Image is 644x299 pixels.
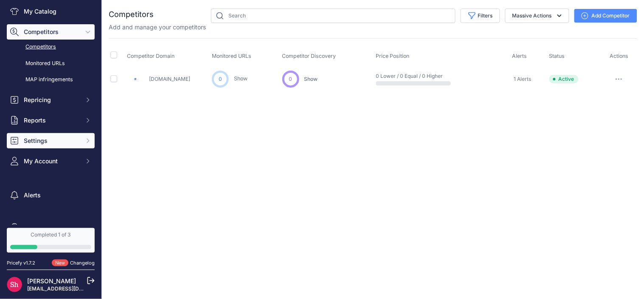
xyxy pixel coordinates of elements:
[574,9,637,23] button: Add Competitor
[610,53,628,59] span: Actions
[27,277,76,285] a: [PERSON_NAME]
[70,260,95,266] a: Changelog
[7,220,95,235] a: Suggest a feature
[7,92,95,108] button: Repricing
[52,259,68,267] span: New
[27,285,116,292] a: [EMAIL_ADDRESS][DOMAIN_NAME]
[7,228,95,253] a: Completed 1 of 3
[7,4,95,19] a: My Catalog
[24,28,79,36] span: Competitors
[512,75,532,83] a: 1 Alerts
[289,75,292,83] span: 0
[512,53,527,59] span: Alerts
[127,53,174,59] span: Competitor Domain
[7,133,95,148] button: Settings
[212,53,251,59] span: Monitored URLs
[7,259,35,267] div: Pricefy v1.7.2
[7,188,95,203] a: Alerts
[24,137,79,145] span: Settings
[24,96,79,104] span: Repricing
[149,76,190,82] a: [DOMAIN_NAME]
[7,40,95,54] a: Competitors
[304,76,318,82] span: Show
[7,154,95,169] button: My Account
[376,73,430,80] p: 0 Lower / 0 Equal / 0 Higher
[461,9,500,23] button: Filters
[376,53,410,59] span: Price Position
[505,9,569,23] button: Massive Actions
[7,56,95,71] a: Monitored URLs
[7,113,95,128] button: Reports
[219,75,222,83] span: 0
[109,23,206,31] p: Add and manage your competitors
[109,9,154,20] h2: Competitors
[24,157,79,165] span: My Account
[7,24,95,40] button: Competitors
[514,76,532,83] span: 1 Alerts
[549,75,579,83] span: Active
[211,9,456,23] input: Search
[234,75,247,82] a: Show
[10,231,91,238] div: Completed 1 of 3
[549,53,565,59] span: Status
[24,116,79,125] span: Reports
[7,72,95,87] a: MAP infringements
[282,53,336,59] span: Competitor Discovery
